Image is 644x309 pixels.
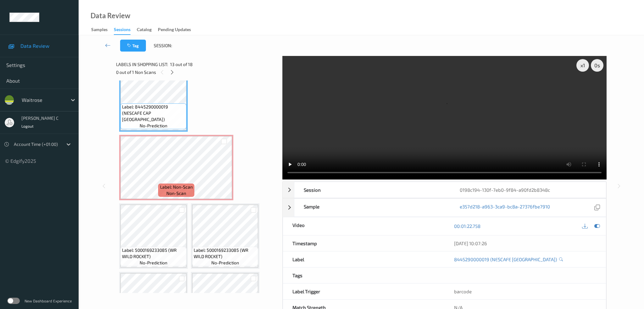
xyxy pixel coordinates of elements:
[170,61,193,68] span: 13 out of 18
[116,68,278,76] div: 0 out of 1 Non Scans
[294,182,450,198] div: Session
[211,260,239,266] span: no-prediction
[166,190,186,196] span: non-scan
[194,247,257,260] span: Label: 5000169233085 (WR WILD ROCKET)
[283,251,444,267] div: Label
[294,199,450,217] div: Sample
[283,235,444,251] div: Timestamp
[120,40,146,52] button: Tag
[116,61,168,68] span: Labels in shopping list:
[114,26,130,35] div: Sessions
[140,123,167,129] span: no-prediction
[140,260,167,266] span: no-prediction
[454,223,480,229] a: 00:01:22.758
[154,42,172,49] span: Session:
[137,26,152,34] div: Catalog
[158,25,197,34] a: Pending Updates
[91,26,108,34] div: Samples
[91,25,114,34] a: Samples
[122,247,185,260] span: Label: 5000169233085 (WR WILD ROCKET)
[160,184,193,190] span: Label: Non-Scan
[576,59,589,72] div: x 1
[137,25,158,34] a: Catalog
[460,203,550,212] a: e357d218-a963-3ca9-bc8a-27376fbe7910
[591,59,603,72] div: 0 s
[283,198,606,217] div: Samplee357d218-a963-3ca9-bc8a-27376fbe7910
[454,240,597,246] div: [DATE] 10:07:26
[445,284,606,299] div: barcode
[114,25,137,35] a: Sessions
[283,217,444,235] div: Video
[91,13,130,19] div: Data Review
[283,284,444,299] div: Label Trigger
[283,182,606,198] div: Session0198c194-130f-7eb0-9f84-a90fd2b8348c
[158,26,191,34] div: Pending Updates
[450,182,606,198] div: 0198c194-130f-7eb0-9f84-a90fd2b8348c
[283,268,444,283] div: Tags
[122,104,185,123] span: Label: 8445290000019 (NESCAFE CAP [GEOGRAPHIC_DATA])
[454,256,557,262] a: 8445290000019 (NESCAFE [GEOGRAPHIC_DATA])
